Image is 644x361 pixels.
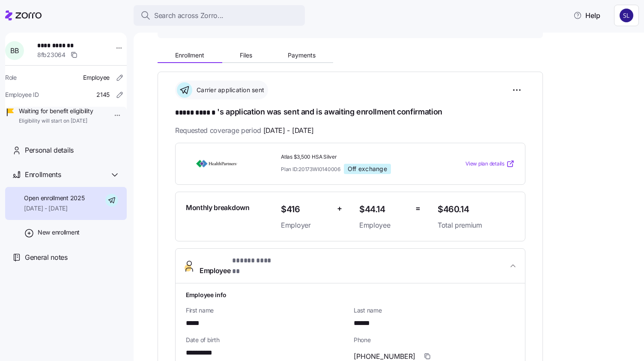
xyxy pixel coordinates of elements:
[620,9,633,22] img: 9541d6806b9e2684641ca7bfe3afc45a
[96,90,110,99] span: 2145
[281,153,431,161] span: Atlas $3,500 HSA Silver
[573,10,600,21] span: Help
[25,252,68,263] span: General notes
[566,7,607,24] button: Help
[281,165,340,173] span: Plan ID: 20173WI0140006
[281,202,330,217] span: $416
[263,125,314,136] span: [DATE] - [DATE]
[25,145,74,156] span: Personal details
[200,256,278,276] span: Employee
[194,86,264,94] span: Carrier application sent
[83,73,110,82] span: Employee
[134,5,305,26] button: Search across Zorro...
[465,159,515,168] a: View plan details
[186,290,515,299] h1: Employee info
[348,165,387,173] span: Off exchange
[19,117,93,125] span: Eligibility will start on [DATE]
[281,220,330,231] span: Employer
[175,52,204,58] span: Enrollment
[24,204,84,213] span: [DATE] - [DATE]
[24,194,84,202] span: Open enrollment 2025
[175,125,314,136] span: Requested coverage period
[5,73,17,82] span: Role
[186,202,250,213] span: Monthly breakdown
[10,47,18,54] span: B B
[438,202,515,217] span: $460.14
[37,51,66,59] span: 8fb23064
[337,202,342,215] span: +
[186,154,247,174] img: HealthPartners
[240,52,252,58] span: Files
[354,306,515,315] span: Last name
[5,90,39,99] span: Employee ID
[175,106,525,118] h1: 's application was sent and is awaiting enrollment confirmation
[38,228,80,237] span: New enrollment
[154,10,224,21] span: Search across Zorro...
[25,169,61,180] span: Enrollments
[465,160,504,168] span: View plan details
[288,52,316,58] span: Payments
[359,220,408,231] span: Employee
[186,306,347,315] span: First name
[415,202,420,215] span: =
[354,336,515,344] span: Phone
[438,220,515,231] span: Total premium
[359,202,408,217] span: $44.14
[186,336,347,344] span: Date of birth
[19,107,93,115] span: Waiting for benefit eligibility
